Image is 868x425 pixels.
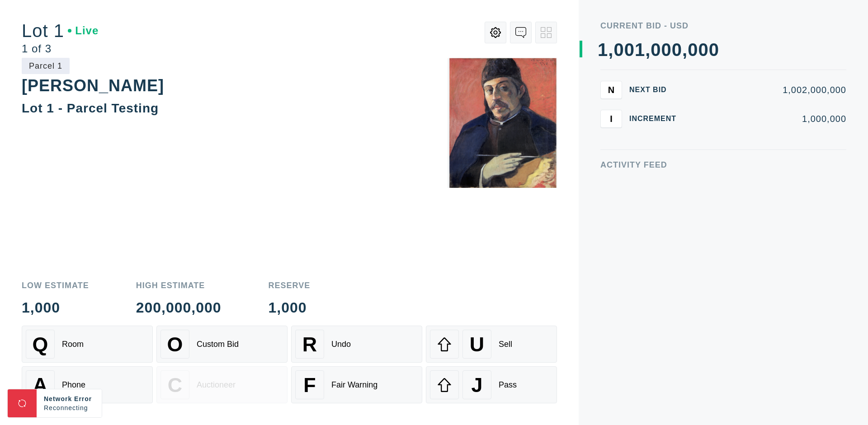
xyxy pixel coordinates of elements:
div: Next Bid [629,86,684,93]
div: , [682,41,688,221]
div: Room [62,340,84,349]
button: CAuctioneer [156,366,288,403]
span: F [303,374,316,397]
button: RUndo [291,326,422,363]
div: 0 [709,41,719,59]
button: USell [426,326,557,363]
div: 1,000 [269,300,311,315]
div: Auctioneer [197,380,236,390]
div: 0 [624,41,635,59]
div: 1,000,000 [691,114,846,123]
span: Q [33,333,48,356]
button: OCustom Bid [156,326,288,363]
span: O [167,333,183,356]
span: U [470,333,484,356]
div: Pass [499,380,517,390]
button: I [600,110,622,128]
button: APhone [22,366,153,403]
div: Fair Warning [331,380,377,390]
div: Reserve [269,281,311,290]
div: Phone [62,380,85,390]
span: N [608,84,614,95]
button: QRoom [22,326,153,363]
div: 0 [698,41,708,59]
div: 1 [598,41,608,59]
div: , [608,41,613,221]
span: J [471,374,482,397]
button: JPass [426,366,557,403]
div: Sell [499,340,512,349]
div: Lot 1 [22,22,99,40]
div: 0 [613,41,624,59]
div: Custom Bid [197,340,239,349]
div: 0 [688,41,698,59]
span: I [610,113,613,124]
div: 1 of 3 [22,43,99,54]
div: Current Bid - USD [600,22,846,30]
div: Lot 1 - Parcel Testing [22,101,159,115]
div: , [645,41,651,221]
div: [PERSON_NAME] [22,76,164,95]
div: 0 [651,41,661,59]
div: 1,002,000,000 [691,85,846,94]
div: 1 [635,41,645,59]
div: 0 [661,41,672,59]
button: N [600,81,622,99]
button: FFair Warning [291,366,422,403]
span: C [168,374,182,397]
span: R [302,333,317,356]
div: Activity Feed [600,161,846,169]
div: Network Error [44,394,94,403]
div: Increment [629,115,684,122]
div: Undo [331,340,351,349]
div: Parcel 1 [22,58,70,74]
div: Reconnecting [44,403,94,412]
span: A [33,374,47,397]
div: Live [68,25,99,36]
div: 200,000,000 [136,300,222,315]
div: High Estimate [136,281,222,290]
div: 1,000 [22,300,89,315]
div: 0 [672,41,682,59]
div: Low Estimate [22,281,89,290]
